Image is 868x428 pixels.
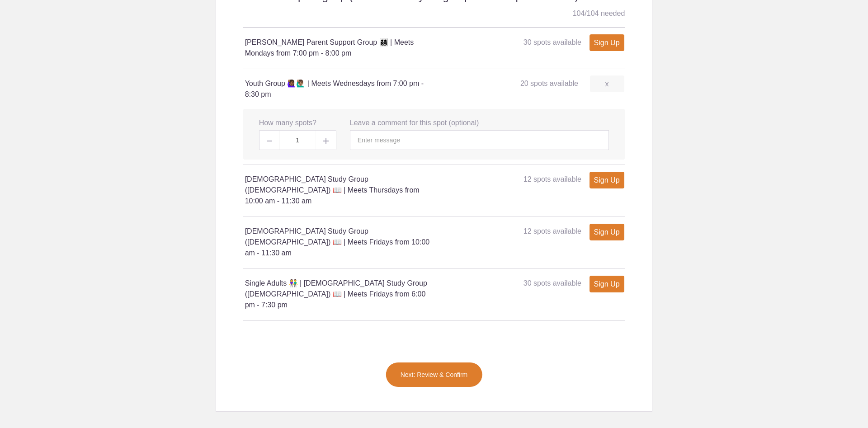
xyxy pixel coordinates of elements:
label: How many spots? [259,118,316,128]
input: Enter message [350,130,609,150]
img: Minus gray [267,141,272,141]
h4: Youth Group 🙋🏾‍♀️🙋🏽‍♂️ | Meets Wednesdays from 7:00 pm - 8:30 pm [245,78,434,100]
h4: [PERSON_NAME] Parent Support Group 👨‍👩‍👦‍👦 | Meets Mondays from 7:00 pm - 8:00 pm [245,37,434,59]
h4: [DEMOGRAPHIC_DATA] Study Group ([DEMOGRAPHIC_DATA]) 📖 | Meets Fridays from 10:00 am - 11:30 am [245,226,434,259]
button: Next: Review & Confirm [386,362,483,387]
a: Sign Up [590,34,624,51]
a: Sign Up [590,276,624,292]
label: Leave a comment for this spot (optional) [350,118,479,128]
h4: [DEMOGRAPHIC_DATA] Study Group ([DEMOGRAPHIC_DATA]) 📖 | Meets Thursdays from 10:00 am - 11:30 am [245,174,434,207]
a: Sign Up [590,172,624,188]
span: 30 spots available [524,279,581,287]
a: x [590,75,624,92]
span: / [585,9,586,17]
h4: Single Adults 👫 | [DEMOGRAPHIC_DATA] Study Group ([DEMOGRAPHIC_DATA]) 📖 | Meets Fridays from 6:00... [245,278,434,310]
span: 30 spots available [524,38,581,46]
a: Sign Up [590,224,624,240]
img: Plus gray [323,138,329,144]
span: 12 spots available [524,175,581,183]
div: 104 104 needed [573,7,625,20]
span: 12 spots available [524,227,581,235]
span: 20 spots available [520,80,578,87]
